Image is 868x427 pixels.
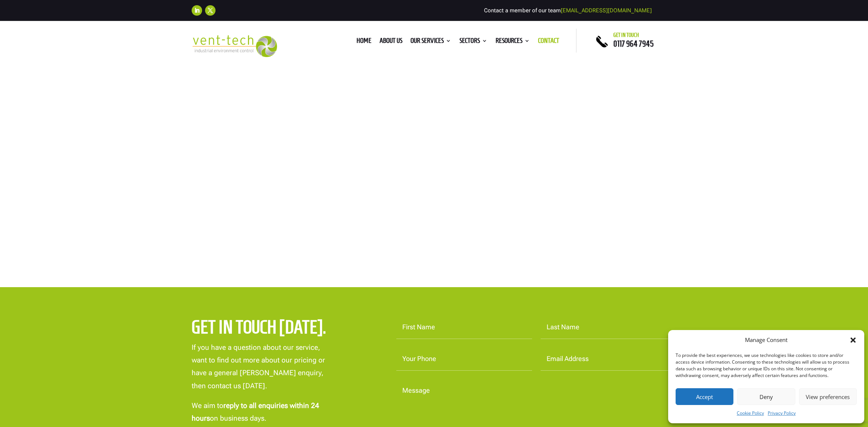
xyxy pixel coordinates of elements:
span: We aim to [192,401,223,410]
a: Privacy Policy [768,409,796,418]
strong: reply to all enquiries within 24 hours [192,401,319,423]
button: Accept [676,388,733,405]
button: Deny [737,388,795,405]
div: To provide the best experiences, we use technologies like cookies to store and/or access device i... [676,352,856,379]
button: View preferences [799,388,857,405]
input: Your Phone [396,348,532,371]
input: Email Address [541,348,676,371]
a: Home [356,38,371,46]
a: Our Services [411,38,451,46]
a: About us [380,38,402,46]
a: Resources [496,38,530,46]
a: Contact [538,38,559,46]
input: First Name [396,316,532,339]
a: Sectors [459,38,487,46]
input: Last Name [541,316,676,339]
a: Follow on X [205,5,216,16]
span: Get in touch [613,32,639,38]
span: If you have a question about our service, want to find out more about our pricing or have a gener... [192,343,325,390]
a: 0117 964 7945 [613,39,654,48]
div: Manage Consent [745,336,787,345]
a: Cookie Policy [737,409,764,418]
span: Contact a member of our team [484,7,652,14]
span: on business days. [210,414,266,423]
h2: Get in touch [DATE]. [192,316,347,342]
img: 2023-09-27T08_35_16.549ZVENT-TECH---Clear-background [192,35,277,57]
a: [EMAIL_ADDRESS][DOMAIN_NAME] [561,7,652,14]
div: Close dialog [849,336,857,344]
a: Follow on LinkedIn [192,5,202,16]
